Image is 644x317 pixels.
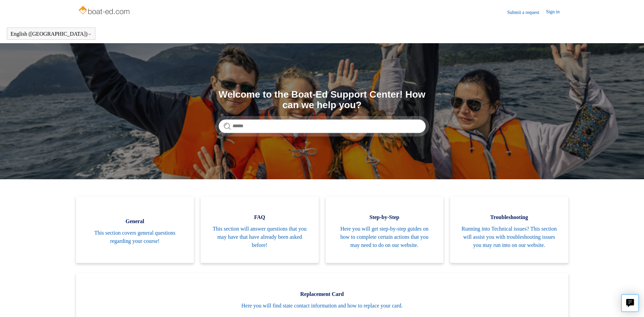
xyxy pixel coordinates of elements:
[78,4,132,18] img: Boat-Ed Help Center home page
[546,8,566,16] a: Sign in
[450,196,568,263] a: Troubleshooting Running into Technical issues? This section will assist you with troubleshooting ...
[86,229,184,245] span: This section covers general questions regarding your course!
[460,225,558,249] span: Running into Technical issues? This section will assist you with troubleshooting issues you may r...
[336,213,434,221] span: Step-by-Step
[326,196,444,263] a: Step-by-Step Here you will get step-by-step guides on how to complete certain actions that you ma...
[219,89,426,111] h1: Welcome to the Boat-Ed Support Center! How can we help you?
[621,294,639,312] button: Live chat
[211,225,309,249] span: This section will answer questions that you may have that have already been asked before!
[86,217,184,226] span: General
[211,213,309,221] span: FAQ
[76,196,194,263] a: General This section covers general questions regarding your course!
[336,225,434,249] span: Here you will get step-by-step guides on how to complete certain actions that you may need to do ...
[219,119,426,133] input: Search
[86,302,558,310] span: Here you will find state contact information and how to replace your card.
[86,290,558,298] span: Replacement Card
[11,31,92,37] button: English ([GEOGRAPHIC_DATA])
[201,196,319,263] a: FAQ This section will answer questions that you may have that have already been asked before!
[507,9,546,16] a: Submit a request
[460,213,558,221] span: Troubleshooting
